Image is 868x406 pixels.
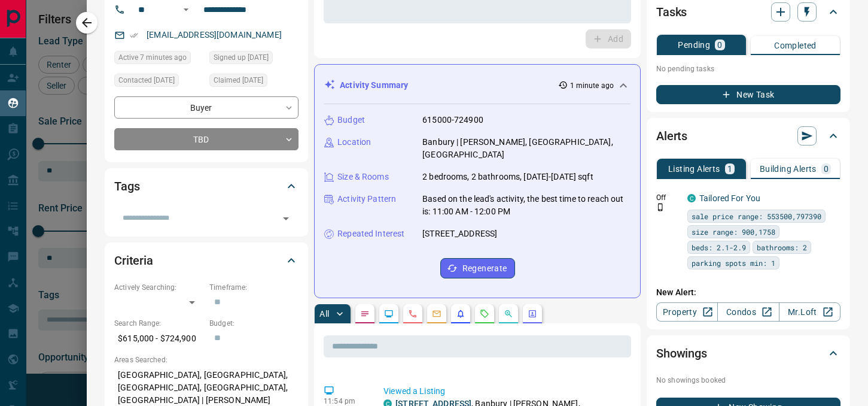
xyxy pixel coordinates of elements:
p: Size & Rooms [337,171,389,183]
p: $615,000 - $724,900 [114,329,203,349]
h2: Criteria [114,251,153,270]
svg: Requests [480,309,489,319]
p: Activity Pattern [337,193,396,205]
span: Active 7 minutes ago [118,51,187,63]
button: New Task [656,85,840,104]
p: Budget: [209,318,299,329]
p: All [319,310,329,318]
p: Areas Searched: [114,355,299,365]
a: [EMAIL_ADDRESS][DOMAIN_NAME] [147,30,282,40]
a: Tailored For You [699,193,760,203]
p: Repeated Interest [337,228,404,240]
p: 0 [717,41,722,49]
p: 1 [727,165,732,173]
h2: Tasks [656,2,687,22]
span: parking spots min: 1 [692,257,775,269]
p: Building Alerts [760,165,817,173]
p: New Alert: [656,286,840,299]
a: Mr.Loft [779,302,840,322]
button: Open [179,2,193,17]
div: Activity Summary1 minute ago [324,74,631,96]
p: 11:54 pm [324,397,366,405]
p: [STREET_ADDRESS] [422,228,497,240]
p: Completed [774,41,817,50]
p: No showings booked [656,375,840,386]
h2: Alerts [656,126,687,146]
svg: Lead Browsing Activity [384,309,394,319]
span: size range: 900,1758 [692,226,775,238]
p: Activity Summary [340,79,408,92]
h2: Tags [114,177,139,196]
svg: Agent Actions [528,309,537,319]
p: 2 bedrooms, 2 bathrooms, [DATE]-[DATE] sqft [422,171,593,183]
p: Pending [678,41,710,49]
span: bathrooms: 2 [757,241,807,253]
p: 615000-724900 [422,114,483,126]
div: Criteria [114,246,299,275]
svg: Calls [408,309,418,319]
p: Location [337,136,371,149]
div: Sun Aug 10 2025 [209,51,299,68]
a: Property [656,302,718,322]
h2: Showings [656,344,707,363]
p: Budget [337,114,365,126]
svg: Opportunities [504,309,513,319]
span: Claimed [DATE] [214,74,263,86]
div: Alerts [656,122,840,150]
svg: Emails [432,309,441,319]
span: Contacted [DATE] [118,74,175,86]
svg: Listing Alerts [456,309,465,319]
p: Search Range: [114,318,203,329]
svg: Notes [360,309,370,319]
div: Sun Aug 10 2025 [114,74,203,90]
svg: Email Verified [130,31,138,40]
div: condos.ca [687,194,696,202]
p: Listing Alerts [668,165,720,173]
div: Showings [656,339,840,368]
p: 1 minute ago [570,80,614,91]
p: Timeframe: [209,282,299,293]
span: Signed up [DATE] [214,51,269,63]
button: Open [278,210,294,227]
div: TBD [114,128,299,150]
p: Viewed a Listing [383,385,626,398]
div: Tags [114,172,299,201]
p: Off [656,192,680,203]
p: 0 [824,165,829,173]
div: Sun Aug 10 2025 [209,74,299,90]
div: Mon Aug 18 2025 [114,51,203,68]
p: Actively Searching: [114,282,203,293]
div: Buyer [114,96,299,119]
button: Regenerate [440,258,515,278]
p: No pending tasks [656,60,840,78]
p: Banbury | [PERSON_NAME], [GEOGRAPHIC_DATA], [GEOGRAPHIC_DATA] [422,136,631,161]
svg: Push Notification Only [656,203,665,211]
a: Condos [717,302,779,322]
span: beds: 2.1-2.9 [692,241,746,253]
span: sale price range: 553500,797390 [692,210,821,222]
p: Based on the lead's activity, the best time to reach out is: 11:00 AM - 12:00 PM [422,193,631,218]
